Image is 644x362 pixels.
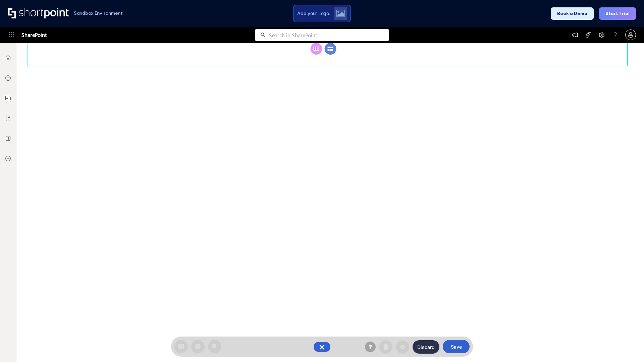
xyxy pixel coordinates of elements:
span: Add your Logo: [297,10,330,16]
iframe: Chat Widget [610,330,644,362]
img: Upload logo [336,10,345,17]
h1: Sandbox Environment [74,11,123,15]
button: Start Trial [599,7,636,20]
span: SharePoint [21,27,47,43]
button: Discard [413,340,439,354]
button: Save [443,340,470,353]
button: Book a Demo [551,7,594,20]
input: Search in SharePoint [269,29,389,41]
